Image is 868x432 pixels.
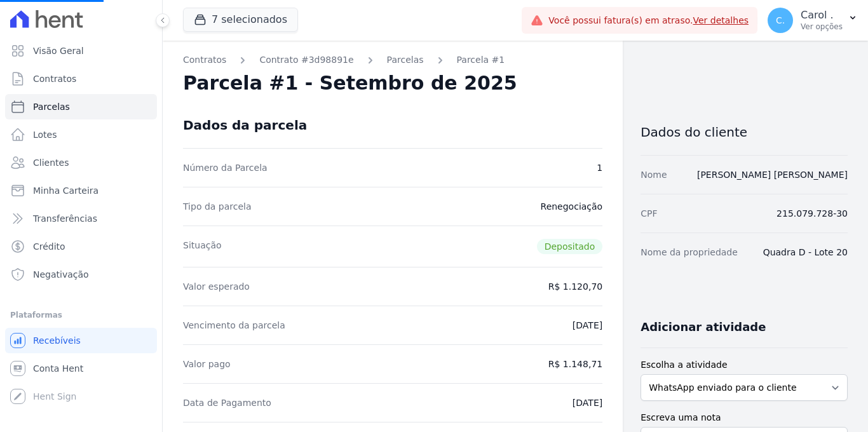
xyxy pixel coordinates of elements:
span: Visão Geral [33,44,84,57]
dt: Vencimento da parcela [183,319,285,332]
p: Ver opções [801,22,843,32]
dd: [DATE] [573,319,602,332]
span: Contratos [33,72,76,85]
a: Parcelas [387,53,424,67]
dt: Nome [641,168,667,181]
dt: Situação [183,239,222,254]
span: Negativação [33,268,89,281]
a: Contrato #3d98891e [259,53,353,67]
label: Escreva uma nota [641,411,848,424]
dt: Número da Parcela [183,161,268,174]
a: Ver detalhes [693,15,749,25]
a: Parcelas [5,94,157,119]
span: Recebíveis [33,334,81,347]
a: Contratos [183,53,226,67]
span: Minha Carteira [33,184,98,197]
a: Negativação [5,262,157,287]
nav: Breadcrumb [183,53,602,67]
a: Crédito [5,234,157,259]
dt: CPF [641,207,657,220]
dd: Quadra D - Lote 20 [763,246,848,259]
dt: Data de Pagamento [183,396,271,409]
button: 7 selecionados [183,8,298,32]
dd: 215.079.728-30 [776,207,848,220]
a: Parcela #1 [457,53,505,67]
span: Parcelas [33,100,70,113]
span: Lotes [33,128,57,141]
button: C. Carol . Ver opções [757,3,868,38]
dt: Tipo da parcela [183,200,252,213]
a: Visão Geral [5,38,157,64]
a: Recebíveis [5,328,157,353]
dt: Nome da propriedade [641,246,738,259]
dt: Valor esperado [183,280,250,293]
dd: R$ 1.120,70 [548,280,602,293]
p: Carol . [801,9,843,22]
dt: Valor pago [183,358,231,370]
span: Crédito [33,240,65,253]
span: Conta Hent [33,362,83,375]
a: Lotes [5,122,157,147]
dd: [DATE] [573,396,602,409]
a: Conta Hent [5,356,157,381]
a: [PERSON_NAME] [PERSON_NAME] [697,170,848,180]
dd: Renegociação [541,200,603,213]
dd: 1 [597,161,602,174]
a: Contratos [5,66,157,91]
a: Minha Carteira [5,178,157,203]
span: Transferências [33,212,97,225]
h3: Dados do cliente [641,125,848,140]
h3: Adicionar atividade [641,320,766,335]
span: Clientes [33,156,69,169]
span: Você possui fatura(s) em atraso. [548,14,749,27]
dd: R$ 1.148,71 [548,358,602,370]
label: Escolha a atividade [641,358,848,372]
div: Dados da parcela [183,118,307,133]
a: Clientes [5,150,157,175]
h2: Parcela #1 - Setembro de 2025 [183,72,517,95]
div: Plataformas [10,307,152,323]
span: C. [776,16,785,25]
span: Depositado [537,239,603,254]
a: Transferências [5,206,157,231]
